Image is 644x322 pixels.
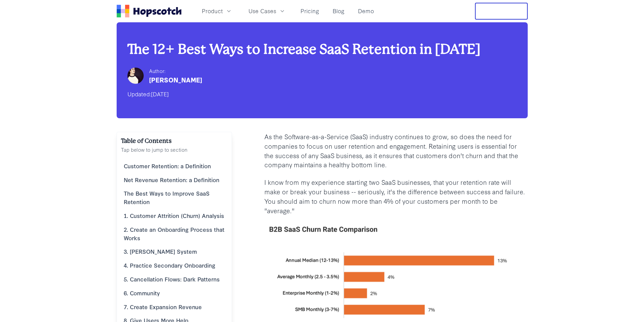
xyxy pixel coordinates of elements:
img: Cam Sloan [127,68,144,84]
h2: Table of Contents [121,136,228,146]
b: Net Revenue Retention: a Definition [124,176,219,183]
a: 4. Practice Secondary Onboarding [121,258,228,272]
a: 6. Community [121,286,228,300]
b: Customer Retention: a Definition [124,162,211,170]
button: Product [198,5,236,17]
p: I know from my experience starting two SaaS businesses, that your retention rate will make or bre... [264,177,528,215]
b: 5. Cancellation Flows: Dark Patterns [124,275,220,283]
a: The Best Ways to Improve SaaS Retention [121,187,228,209]
b: 2. Create an Onboarding Process that Works [124,225,224,242]
a: Demo [355,5,377,17]
b: 1. Customer Attrition (Churn) Analysis [124,212,224,219]
p: As the Software-as-a-Service (SaaS) industry continues to grow, so does the need for companies to... [264,132,528,170]
b: 4. Practice Secondary Onboarding [124,261,215,269]
span: Product [202,7,223,15]
span: Use Cases [248,7,276,15]
button: Free Trial [475,3,528,20]
a: 7. Create Expansion Revenue [121,300,228,314]
a: Customer Retention: a Definition [121,159,228,173]
p: Tap below to jump to section [121,146,228,154]
button: Use Cases [244,5,290,17]
b: 7. Create Expansion Revenue [124,303,202,311]
a: 3. [PERSON_NAME] System [121,245,228,258]
h1: The 12+ Best Ways to Increase SaaS Retention in [DATE] [127,41,517,57]
a: Blog [330,5,347,17]
b: 3. [PERSON_NAME] System [124,247,197,255]
b: The Best Ways to Improve SaaS Retention [124,189,210,205]
a: 1. Customer Attrition (Churn) Analysis [121,209,228,223]
b: 6. Community [124,289,160,297]
a: 2. Create an Onboarding Process that Works [121,223,228,245]
a: Net Revenue Retention: a Definition [121,173,228,187]
div: [PERSON_NAME] [149,75,202,84]
a: Pricing [298,5,322,17]
time: [DATE] [151,90,169,98]
a: Home [117,5,182,18]
a: 5. Cancellation Flows: Dark Patterns [121,272,228,286]
div: Author: [149,67,202,75]
div: Updated: [127,89,517,99]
